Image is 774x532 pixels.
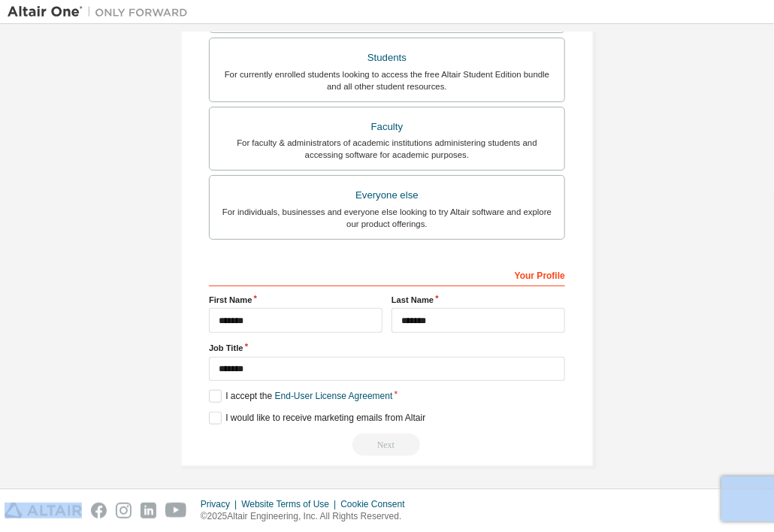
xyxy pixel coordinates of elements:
[219,137,555,161] div: For faculty & administrators of academic institutions administering students and accessing softwa...
[209,434,565,456] div: Provide a valid email to continue
[165,503,187,518] img: youtube.svg
[5,503,82,518] img: altair_logo.svg
[275,391,393,401] a: End-User License Agreement
[201,510,414,523] p: © 2025 Altair Engineering, Inc. All Rights Reserved.
[219,116,555,138] div: Faculty
[219,47,555,68] div: Students
[201,498,241,510] div: Privacy
[209,390,392,403] label: I accept the
[340,498,413,510] div: Cookie Consent
[241,498,340,510] div: Website Terms of Use
[219,185,555,206] div: Everyone else
[8,5,195,20] img: Altair One
[91,503,107,518] img: facebook.svg
[392,294,565,306] label: Last Name
[219,68,555,92] div: For currently enrolled students looking to access the free Altair Student Edition bundle and all ...
[116,503,132,518] img: instagram.svg
[209,294,382,306] label: First Name
[209,412,425,425] label: I would like to receive marketing emails from Altair
[141,503,156,518] img: linkedin.svg
[219,206,555,230] div: For individuals, businesses and everyone else looking to try Altair software and explore our prod...
[209,342,565,354] label: Job Title
[209,262,565,286] div: Your Profile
